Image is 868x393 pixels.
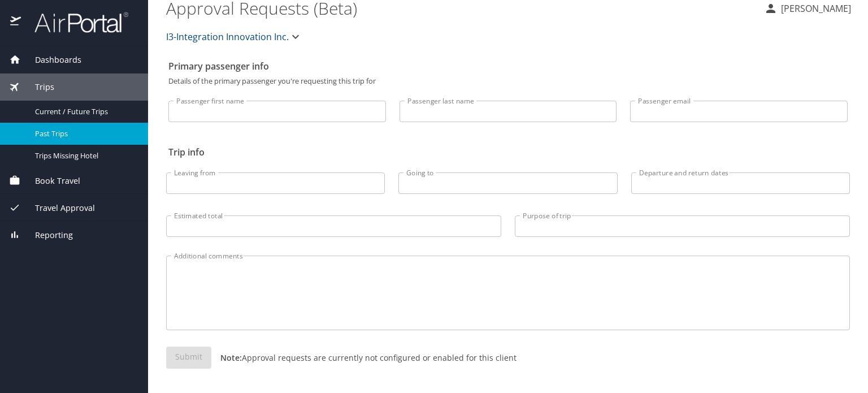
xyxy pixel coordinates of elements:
[21,229,73,241] span: Reporting
[168,57,848,75] h2: Primary passenger info
[35,150,134,161] span: Trips Missing Hotel
[220,352,242,363] strong: Note:
[21,202,95,214] span: Travel Approval
[21,54,81,66] span: Dashboards
[35,128,134,139] span: Past Trips
[162,25,307,48] button: I3-Integration Innovation Inc.
[778,2,851,15] p: [PERSON_NAME]
[21,81,54,93] span: Trips
[10,11,22,33] img: icon-airportal.png
[35,106,134,117] span: Current / Future Trips
[168,143,848,161] h2: Trip info
[22,11,128,33] img: airportal-logo.png
[166,29,289,45] span: I3-Integration Innovation Inc.
[21,175,80,187] span: Book Travel
[168,77,848,85] p: Details of the primary passenger you're requesting this trip for
[211,352,517,364] p: Approval requests are currently not configured or enabled for this client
